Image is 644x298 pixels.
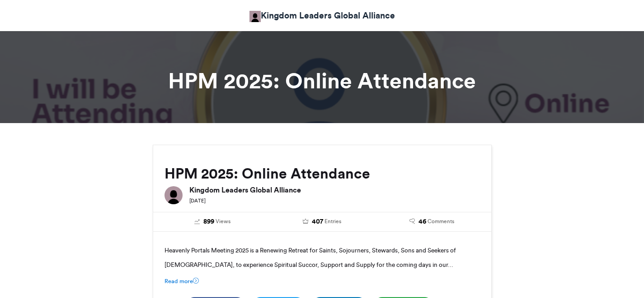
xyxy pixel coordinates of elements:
[312,217,323,227] span: 407
[249,9,395,22] a: Kingdom Leaders Global Alliance
[189,186,480,193] h6: Kingdom Leaders Global Alliance
[189,197,206,204] small: [DATE]
[165,243,480,272] p: Heavenly Portals Meeting 2025 is a Renewing Retreat for Saints, Sojourners, Stewards, Sons and Se...
[165,217,261,227] a: 899 Views
[418,217,426,227] span: 46
[203,217,214,227] span: 899
[165,186,183,204] img: Kingdom Leaders Global Alliance
[249,11,261,22] img: Kingdom Leaders Global Alliance
[165,277,199,285] a: Read more
[324,217,341,225] span: Entries
[71,70,573,92] h1: HPM 2025: Online Attendance
[274,217,370,227] a: 407 Entries
[428,217,454,225] span: Comments
[216,217,230,225] span: Views
[165,165,480,182] h2: HPM 2025: Online Attendance
[384,217,480,227] a: 46 Comments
